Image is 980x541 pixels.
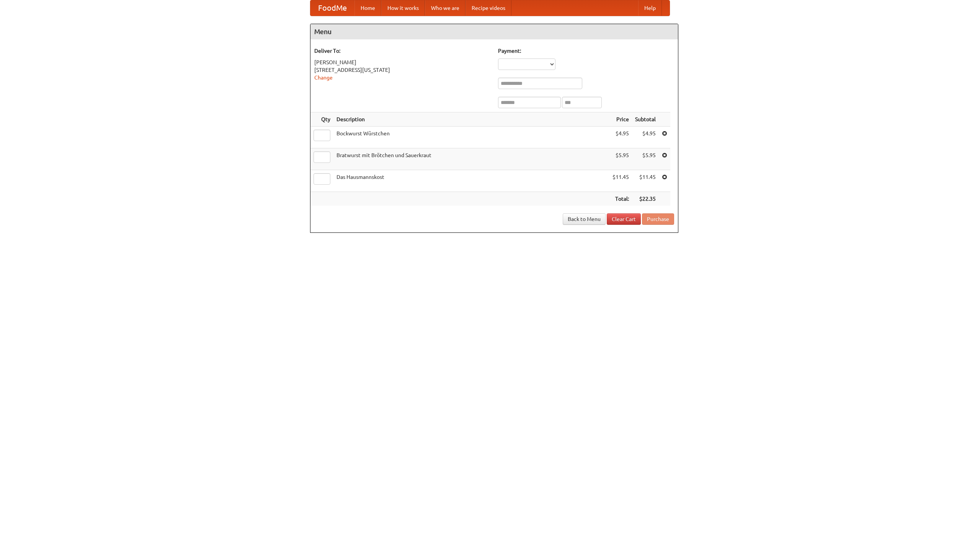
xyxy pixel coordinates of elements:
[465,0,511,16] a: Recipe videos
[425,0,465,16] a: Who we are
[354,0,381,16] a: Home
[609,148,632,170] td: $5.95
[632,127,659,148] td: $4.95
[333,148,609,170] td: Bratwurst mit Brötchen und Sauerkraut
[498,47,674,55] h5: Payment:
[642,213,674,225] button: Purchase
[310,112,333,127] th: Qty
[609,112,632,127] th: Price
[609,127,632,148] td: $4.95
[333,112,609,127] th: Description
[632,112,659,127] th: Subtotal
[607,213,641,225] a: Clear Cart
[314,66,490,74] div: [STREET_ADDRESS][US_STATE]
[609,192,632,206] th: Total:
[314,58,490,66] div: [PERSON_NAME]
[310,24,678,39] h4: Menu
[310,0,354,16] a: FoodMe
[314,47,490,55] h5: Deliver To:
[333,170,609,192] td: Das Hausmannskost
[632,170,659,192] td: $11.45
[314,75,333,81] a: Change
[609,170,632,192] td: $11.45
[638,0,662,16] a: Help
[563,213,606,225] a: Back to Menu
[333,127,609,148] td: Bockwurst Würstchen
[632,148,659,170] td: $5.95
[632,192,659,206] th: $22.35
[381,0,425,16] a: How it works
